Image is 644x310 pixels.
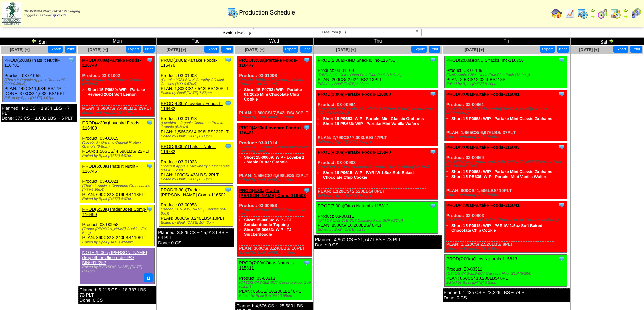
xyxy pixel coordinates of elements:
[82,154,154,158] div: Edited by Bpali [DATE] 4:07pm
[446,160,567,168] div: (PARTAKE-Mini Vanilla Wafer/Mini [PERSON_NAME] Variety Pack (10-0.67oz/6-7oz))
[316,56,438,88] div: Product: 03-01109 PLAN: 200CS / 2,024LBS / 13PLT
[88,47,108,52] a: [DATE] [+]
[316,148,438,200] div: Product: 03-00903 PLAN: 1,120CS / 2,520LBS / 8PLT
[564,8,575,19] img: line_graph.gif
[161,144,216,154] a: PROD(6:00a)Thats It Nutriti-116782
[318,165,438,169] div: (PARTAKE-1.5oz Soft Baked Chocolate Chip Cookies (24/1.5oz))
[146,57,153,63] img: Tooltip
[161,58,217,68] a: PROD(3:00a)Partake Foods-116476
[225,100,232,107] img: Tooltip
[314,235,442,249] div: Planned: 4,960 CS ~ 21,747 LBS ~ 73 PLT Done: 0 CS
[4,96,76,100] div: Edited by Bpali [DATE] 4:07pm
[445,201,567,253] div: Product: 03-00903 PLAN: 1,120CS / 2,520LBS / 8PLT
[239,78,312,86] div: (Partake 2024 BULK Crunchy CC Mini Cookies (100-0.67oz))
[316,90,438,146] div: Product: 03-00964 PLAN: 2,790CS / 7,003LBS / 47PLT
[323,170,414,180] a: Short 15-P0615: WIP - PAR IW 1.5oz Soft Baked Chocolate Chip Cookie
[300,46,312,53] button: Print
[80,205,155,246] div: Product: 03-00958 PLAN: 360CS / 3,240LBS / 10PLT
[451,223,542,233] a: Short 15-P0615: WIP - PAR IW 1.5oz Soft Baked Chocolate Chip Cookie
[558,255,565,262] img: Tooltip
[161,221,233,225] div: Edited by Bpali [DATE] 10:46pm
[551,8,562,19] img: home.gif
[80,119,155,160] div: Product: 03-01015 PLAN: 1,566CS / 4,698LBS / 22PLT
[146,119,153,126] img: Tooltip
[227,7,238,18] img: calendarprod.gif
[446,247,567,251] div: Edited by Bpali [DATE] 9:55pm
[540,46,555,53] button: Export
[318,219,438,223] div: (OTTOS CAS-2LB-6CT Cassava Flour SUP (6/2lb))
[157,38,235,45] td: Tue
[451,174,547,179] a: Short 15-PB636: WIP - Partake Mini Vanilla Wafers
[82,240,154,244] div: Edited by Bpali [DATE] 4:06pm
[244,218,291,227] a: Short 15-00634: WIP - TJ Snickerdoodle Topping
[225,57,232,63] img: Tooltip
[303,259,310,266] img: Tooltip
[609,38,614,44] img: arrowright.gif
[167,47,186,52] a: [DATE] [+]
[323,116,424,121] a: Short 15-P0653: WIP - Partake Mini Classic Grahams
[445,56,567,88] div: Product: 03-01109 PLAN: 200CS / 2,024LBS / 13PLT
[464,47,484,52] a: [DATE] [+]
[318,228,438,232] div: Edited by Bpali [DATE] 5:23pm
[239,178,312,182] div: Edited by Bpali [DATE] 8:03pm
[446,203,520,208] a: PROD(4:30a)Partake Foods-115841
[161,91,233,95] div: Edited by Bpali [DATE] 7:58pm
[239,9,295,16] span: Production Schedule
[610,8,621,19] img: calendarinout.gif
[256,28,412,36] span: FreeFrom (FF)
[82,78,154,86] div: (Partake 2024 Soft Lemon Cookies (6/5.5oz))
[446,107,567,115] div: (PARTAKE-BULK Mini Classic [PERSON_NAME] Crackers (100/0.67oz))
[318,203,389,208] a: PROD(7:00a)Ottos Naturals-115812
[558,91,565,97] img: Tooltip
[2,2,21,25] img: zoroco-logo-small.webp
[237,259,312,300] div: Product: 03-00311 PLAN: 850CS / 10,200LBS / 6PLT
[146,163,153,169] img: Tooltip
[4,78,76,86] div: (That's It Organic Apple + Crunchables (200/0.35oz))
[159,99,233,140] div: Product: 03-01013 PLAN: 1,566CS / 4,698LBS / 22PLT
[225,186,232,193] img: Tooltip
[48,46,63,53] button: Export
[245,47,265,52] a: [DATE] [+]
[451,116,552,121] a: Short 15-P0653: WIP - Partake Mini Classic Grahams
[318,194,438,198] div: Edited by Bpali [DATE] 9:55pm
[159,142,233,184] div: Product: 03-01023 PLAN: 100CS / 438LBS / 2PLT
[82,184,154,192] div: (That's It Apple + Cinnamon Crunchables (200/0.35oz))
[558,57,565,63] img: Tooltip
[446,82,567,86] div: Edited by Bpali [DATE] 8:10pm
[429,46,440,53] button: Print
[159,56,233,97] div: Product: 03-01008 PLAN: 1,800CS / 7,542LBS / 30PLT
[239,294,312,298] div: Edited by Bpali [DATE] 10:59pm
[239,125,304,135] a: PROD(4:30a)Lovebird Foods L-116481
[597,8,608,19] img: calendarblend.gif
[336,47,356,52] a: [DATE] [+]
[24,10,80,13] span: [DEMOGRAPHIC_DATA] Packaging
[623,13,628,19] img: arrowright.gif
[446,272,567,276] div: (OTTOS CAS-2LB-6CT Cassava Flour SUP (6/2lb))
[244,155,304,164] a: Short 15-00669: WIP - Lovebird - Maple Butter Granola
[558,202,565,208] img: Tooltip
[430,91,436,97] img: Tooltip
[411,46,427,53] button: Export
[579,47,599,52] span: [DATE] [+]
[54,13,66,17] a: (logout)
[318,58,395,63] a: PROD(2:00a)RIND Snacks, Inc-116755
[204,46,219,53] button: Export
[244,87,302,102] a: Short 15-P0703: WIP - Partake 01/2025 Mini Chocolate Chip Cookie
[82,111,154,115] div: Edited by Bpali [DATE] 4:07pm
[235,38,314,45] td: Wed
[446,73,567,77] div: (RIND Apple Chips Dried Fruit Club Pack (18-9oz))
[244,227,291,237] a: Short 15-00633: WIP - TJ Snickerdoodle
[445,143,567,199] div: Product: 03-00964 PLAN: 600CS / 1,506LBS / 10PLT
[445,90,567,141] div: Product: 03-00961 PLAN: 1,665CS / 6,976LBS / 37PLT
[316,202,438,234] div: Product: 03-00311 PLAN: 850CS / 10,200LBS / 6PLT
[239,260,295,271] a: PROD(7:00a)Ottos Naturals-115811
[557,46,569,53] button: Print
[157,228,234,247] div: Planned: 3,826 CS ~ 15,918 LBS ~ 64 PLT Done: 0 CS
[443,288,570,302] div: Planned: 4,435 CS ~ 23,226 LBS ~ 74 PLT Done: 0 CS
[0,38,78,45] td: Sun
[87,87,145,97] a: Short 15-P0680: WIP - Partake Revised 2024 Soft Lemon
[82,58,141,68] a: PROD(3:00a)Partake Foods-116749
[630,46,642,53] button: Print
[442,38,571,45] td: Fri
